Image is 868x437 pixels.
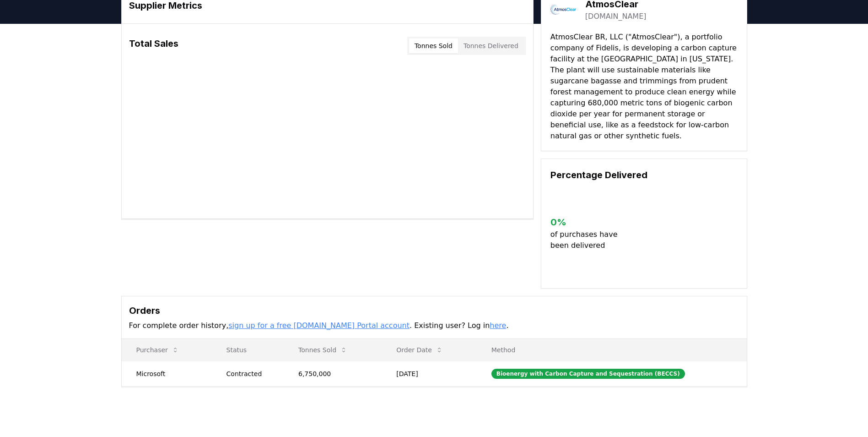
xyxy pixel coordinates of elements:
a: [DOMAIN_NAME] [585,11,647,22]
button: Tonnes Delivered [458,38,524,53]
p: Method [484,345,739,355]
a: sign up for a free [DOMAIN_NAME] Portal account [228,321,410,330]
td: 6,750,000 [284,361,382,386]
div: Contracted [226,369,276,378]
button: Purchaser [129,341,186,359]
h3: Orders [129,304,739,317]
a: here [490,321,506,330]
td: [DATE] [382,361,477,386]
h3: Total Sales [129,37,178,55]
h3: 0 % [550,215,625,229]
td: Microsoft [122,361,212,386]
h3: Percentage Delivered [550,168,738,182]
p: For complete order history, . Existing user? Log in . [129,320,739,331]
p: AtmosClear BR, LLC ("AtmosClear"), a portfolio company of Fidelis, is developing a carbon capture... [550,32,738,142]
button: Order Date [389,341,450,359]
div: Bioenergy with Carbon Capture and Sequestration (BECCS) [491,369,685,379]
p: Status [219,345,276,355]
button: Tonnes Sold [409,38,458,53]
p: of purchases have been delivered [550,229,625,251]
button: Tonnes Sold [291,341,355,359]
